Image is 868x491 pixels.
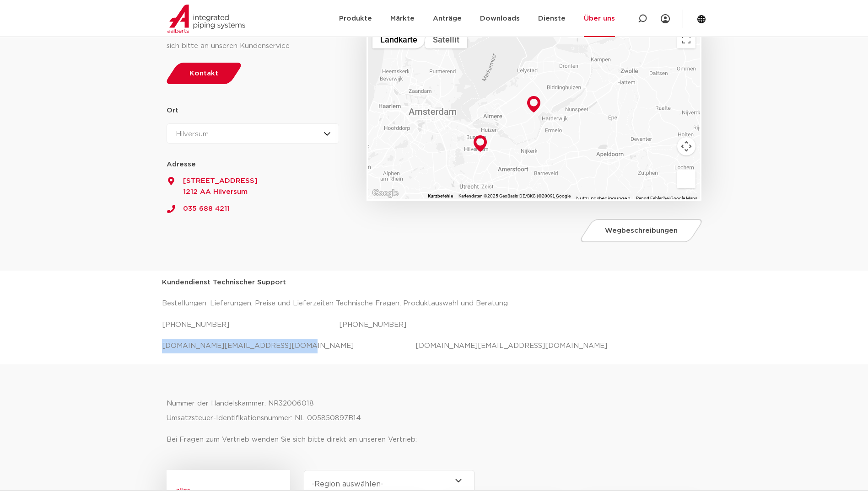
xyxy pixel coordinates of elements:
[167,432,702,447] p: Bei Fragen zum Vertrieb wenden Sie sich bitte direkt an unseren Vertrieb:
[677,137,695,155] button: Kamerasteuerung für die Karte
[167,24,340,53] div: Für allgemeine und technische Fragen wenden Sie sich bitte an unseren Kundenservice
[162,318,706,332] p: [PHONE_NUMBER] [PHONE_NUMBER]
[370,187,400,199] img: Googeln
[578,219,705,242] a: Wegbeschreibungen
[425,30,467,48] button: Satellitenbilder anzeigen
[458,193,571,198] span: Kartendaten ©2025 GeoBasis-DE/BKG (©2009), Google
[162,339,706,353] p: [DOMAIN_NAME][EMAIL_ADDRESS][DOMAIN_NAME] [DOMAIN_NAME][EMAIL_ADDRESS][DOMAIN_NAME]
[428,193,453,199] button: Kurzbefehle
[167,396,702,426] p: Nummer der Handelskammer: NR32006018 Umsatzsteuer-Identifikationsnummer: NL 005850897B14
[677,170,695,188] button: Pegman auf die Karte ziehen, um Street View aufzurufen
[636,196,697,201] a: Report Fehler bei Google Maps
[167,107,178,114] strong: Ort
[605,227,678,234] span: Wegbeschreibungen
[164,63,243,84] a: Kontakt
[370,187,400,199] a: Dieses Gebiet in Google Maps öffnen (in neuem Fenster)
[176,131,209,138] span: Hilversum
[189,70,218,77] span: Kontakt
[677,30,695,48] button: Vollbildansicht ein/aus
[372,30,425,48] button: Stadtplan anzeigen
[162,279,286,286] strong: Kundendienst Technischer Support
[162,296,706,311] p: Bestellungen, Lieferungen, Preise und Lieferzeiten Technische Fragen, Produktauswahl und Beratung
[576,196,631,201] a: Nutzungsbedingungen (wird in neuem Tab geöffnet)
